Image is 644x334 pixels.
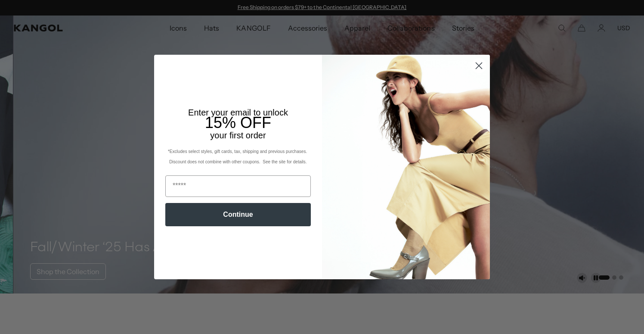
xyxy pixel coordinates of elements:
[210,131,266,140] span: your first order
[205,114,271,131] span: 15% OFF
[168,149,308,164] span: *Excludes select styles, gift cards, tax, shipping and previous purchases. Discount does not comb...
[165,203,311,226] button: Continue
[471,58,486,73] button: Close dialog
[322,55,490,279] img: 93be19ad-e773-4382-80b9-c9d740c9197f.jpeg
[188,108,288,117] span: Enter your email to unlock
[165,175,311,197] input: Email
